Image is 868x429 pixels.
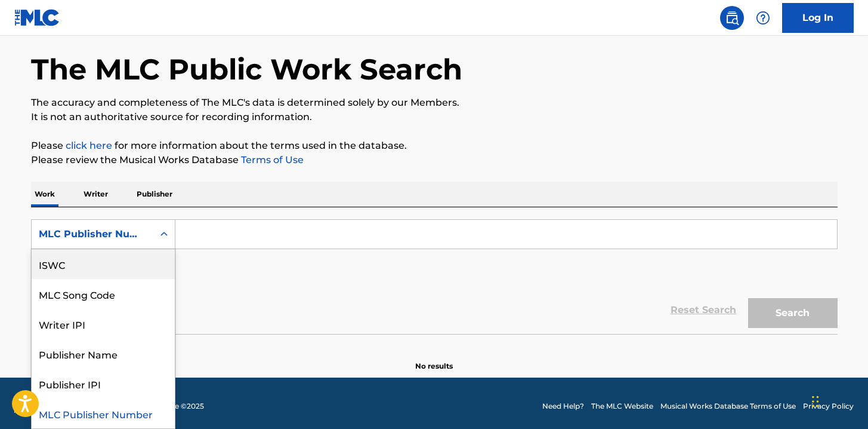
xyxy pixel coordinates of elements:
p: Writer [80,182,112,207]
div: MLC Publisher Number [32,399,175,428]
a: Terms of Use [239,154,304,166]
form: Search Form [31,219,838,334]
div: ISWC [32,249,175,279]
p: Publisher [133,182,176,207]
img: MLC Logo [14,9,60,26]
a: Privacy Policy [803,401,854,412]
a: Log In [782,3,854,33]
p: Work [31,182,58,207]
iframe: Chat Widget [808,372,868,429]
p: Please review the Musical Works Database [31,153,838,167]
a: Need Help? [542,401,584,412]
div: Publisher IPI [32,369,175,399]
div: MLC Song Code [32,279,175,309]
a: Public Search [720,6,744,30]
img: search [725,11,739,25]
div: MLC Publisher Number [39,227,146,241]
p: Please for more information about the terms used in the database. [31,139,838,153]
a: click here [66,140,112,151]
a: Musical Works Database Terms of Use [660,401,796,412]
h1: The MLC Public Work Search [31,51,462,87]
p: No results [415,347,453,372]
p: It is not an authoritative source for recording information. [31,110,838,124]
div: Help [751,6,775,30]
a: The MLC Website [591,401,653,412]
div: Publisher Name [32,339,175,369]
div: Drag [812,384,819,419]
img: help [756,11,770,25]
div: Writer IPI [32,309,175,339]
p: The accuracy and completeness of The MLC's data is determined solely by our Members. [31,96,838,110]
